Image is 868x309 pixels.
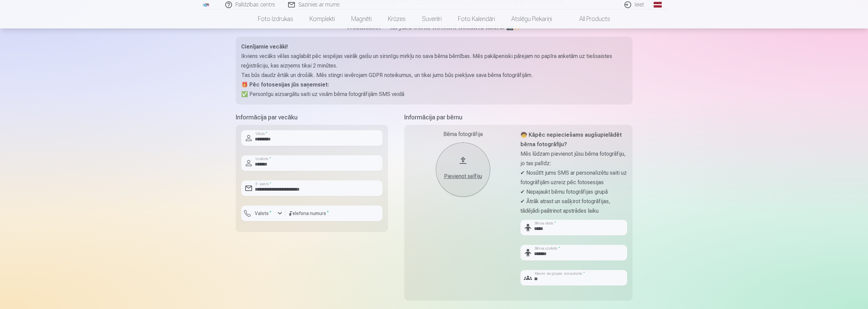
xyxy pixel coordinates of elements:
[414,9,450,28] a: Suvenīri
[301,9,343,28] a: Komplekti
[450,9,503,28] a: Foto kalendāri
[241,81,329,88] strong: 🎁 Pēc fotosesijas jūs saņemsiet:
[560,9,618,28] a: All products
[404,113,633,122] h5: Informācija par bērnu
[436,142,490,197] button: Pievienot selfiju
[503,9,560,28] a: Atslēgu piekariņi
[241,52,627,71] p: Ikviens vecāks vēlas saglabāt pēc iespējas vairāk gaišu un sirsnīgu mirkļu no sava bērna bērnības...
[380,9,414,28] a: Krūzes
[202,3,210,7] img: /fa1
[241,71,627,80] p: Tas būs daudz ērtāk un drošāk. Mēs stingri ievērojam GDPR noteikumus, un tikai jums būs piekļuve ...
[241,43,288,50] strong: Cienījamie vecāki!
[343,9,380,28] a: Magnēti
[241,206,285,221] button: Valsts*
[520,187,627,197] p: ✔ Nepajaukt bērnu fotogrāfijas grupā
[443,172,483,180] div: Pievienot selfiju
[241,90,627,99] p: ✅ Personīgu aizsargātu saiti uz visām bērna fotogrāfijām SMS veidā
[520,197,627,216] p: ✔ Ātrāk atrast un sašķirot fotogrāfijas, tādējādi paātrinot apstrādes laiku
[250,9,301,28] a: Foto izdrukas
[520,149,627,168] p: Mēs lūdzam pievienot jūsu bērna fotogrāfiju, jo tas palīdz:
[236,113,388,122] h5: Informācija par vecāku
[520,168,627,187] p: ✔ Nosūtīt jums SMS ar personalizētu saiti uz fotogrāfijām uzreiz pēc fotosesijas
[252,210,274,217] label: Valsts
[520,132,622,148] strong: 🧒 Kāpēc nepieciešams augšupielādēt bērna fotogrāfiju?
[410,130,516,138] div: Bērna fotogrāfija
